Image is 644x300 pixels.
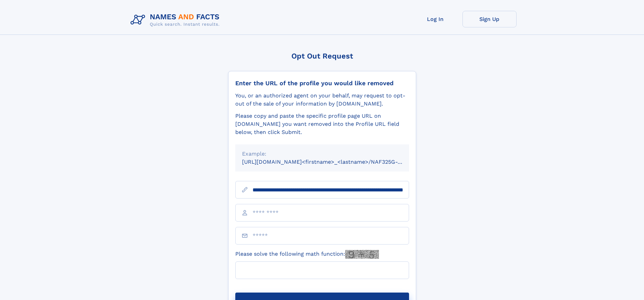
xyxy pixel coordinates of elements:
[235,79,409,87] div: Enter the URL of the profile you would like removed
[408,11,462,27] a: Log In
[235,112,409,136] div: Please copy and paste the specific profile page URL on [DOMAIN_NAME] you want removed into the Pr...
[242,159,422,165] small: [URL][DOMAIN_NAME]<firstname>_<lastname>/NAF325G-xxxxxxxx
[462,11,517,27] a: Sign Up
[235,92,409,108] div: You, or an authorized agent on your behalf, may request to opt-out of the sale of your informatio...
[235,250,379,259] label: Please solve the following math function:
[128,11,225,29] img: Logo Names and Facts
[242,150,402,158] div: Example:
[228,52,416,60] div: Opt Out Request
